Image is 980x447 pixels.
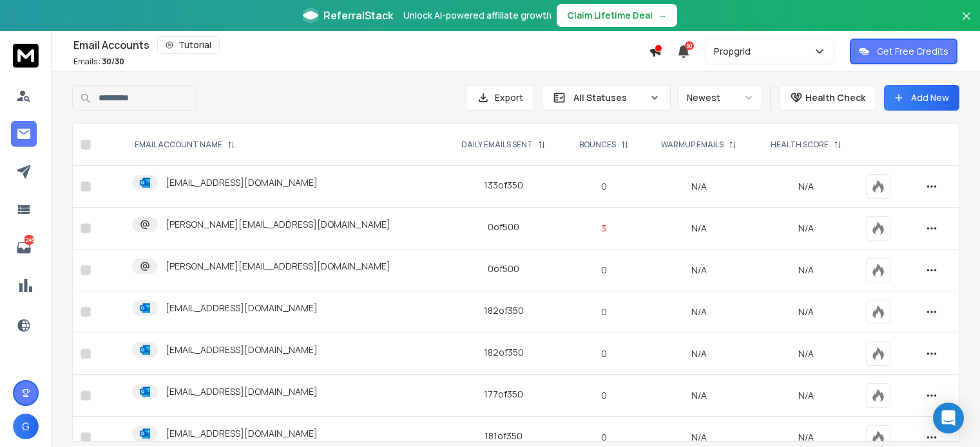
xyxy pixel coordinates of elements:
[572,180,637,193] p: 0
[762,431,850,444] p: N/A
[658,9,667,22] span: →
[403,9,552,22] p: Unlock AI-powered affiliate growth
[488,262,519,275] div: 0 of 500
[644,166,754,208] td: N/A
[644,250,754,291] td: N/A
[166,385,318,398] p: [EMAIL_ADDRESS][DOMAIN_NAME]
[572,306,637,318] p: 0
[762,180,850,193] p: N/A
[557,4,677,27] button: Claim Lifetime Deal→
[762,264,850,277] p: N/A
[779,85,876,111] button: Health Check
[13,414,39,439] button: G
[488,221,519,233] div: 0 of 500
[166,260,390,273] p: [PERSON_NAME][EMAIL_ADDRESS][DOMAIN_NAME]
[644,291,754,333] td: N/A
[484,179,523,192] div: 133 of 350
[644,375,754,417] td: N/A
[461,140,533,150] p: DAILY EMAILS SENT
[644,208,754,250] td: N/A
[166,343,318,356] p: [EMAIL_ADDRESS][DOMAIN_NAME]
[73,57,124,67] p: Emails :
[166,427,318,440] p: [EMAIL_ADDRESS][DOMAIN_NAME]
[661,140,724,150] p: WARMUP EMAILS
[933,403,964,433] div: Open Intercom Messenger
[484,388,523,401] div: 177 of 350
[484,346,524,359] div: 182 of 350
[762,389,850,402] p: N/A
[850,39,957,64] button: Get Free Credits
[11,235,37,260] a: 1246
[714,45,756,58] p: Propgrid
[485,430,523,442] div: 181 of 350
[323,8,393,23] span: ReferralStack
[572,389,637,402] p: 0
[466,85,534,111] button: Export
[579,140,616,150] p: BOUNCES
[572,222,637,235] p: 3
[166,176,318,189] p: [EMAIL_ADDRESS][DOMAIN_NAME]
[166,302,318,315] p: [EMAIL_ADDRESS][DOMAIN_NAME]
[762,347,850,360] p: N/A
[762,222,850,235] p: N/A
[771,140,829,150] p: HEALTH SCORE
[685,41,694,50] span: 50
[135,140,235,150] div: EMAIL ACCOUNT NAME
[166,218,390,231] p: [PERSON_NAME][EMAIL_ADDRESS][DOMAIN_NAME]
[958,8,975,39] button: Close banner
[572,431,637,444] p: 0
[484,304,524,317] div: 182 of 350
[24,235,34,245] p: 1246
[73,36,649,54] div: Email Accounts
[805,91,865,104] p: Health Check
[157,36,220,54] button: Tutorial
[644,333,754,375] td: N/A
[102,56,124,67] span: 30 / 30
[762,306,850,318] p: N/A
[678,85,762,111] button: Newest
[572,347,637,360] p: 0
[573,91,644,104] p: All Statuses
[572,264,637,277] p: 0
[877,45,948,58] p: Get Free Credits
[884,85,959,111] button: Add New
